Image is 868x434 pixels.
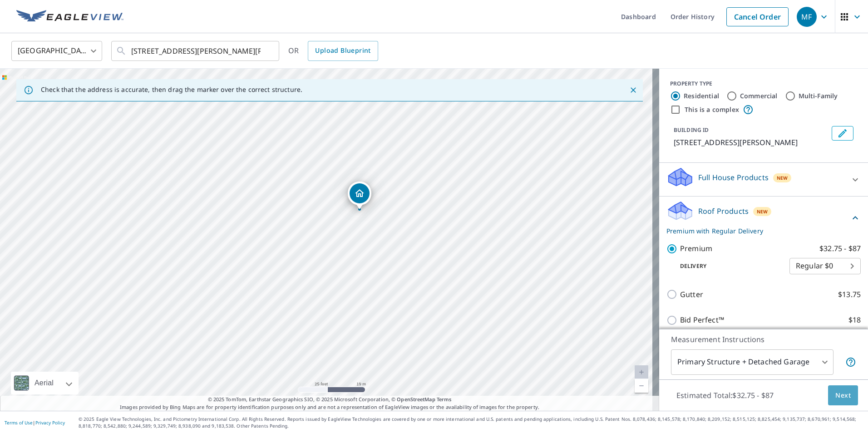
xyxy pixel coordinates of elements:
a: Privacy Policy [35,419,65,426]
p: $32.75 - $87 [819,243,861,254]
a: Terms of Use [5,419,33,426]
p: Premium with Regular Delivery [666,226,850,236]
button: Close [627,84,639,96]
div: [GEOGRAPHIC_DATA] [11,38,102,64]
label: Residential [684,91,719,101]
label: This is a complex [685,105,739,114]
span: Upload Blueprint [315,45,370,56]
a: Current Level 20, Zoom In Disabled [635,365,648,379]
p: Measurement Instructions [671,334,856,345]
p: Estimated Total: $32.75 - $87 [669,385,781,405]
span: New [757,208,768,215]
a: Current Level 20, Zoom Out [635,379,648,393]
div: PROPERTY TYPE [670,80,857,88]
div: MF [797,7,817,27]
span: © 2025 TomTom, Earthstar Geographics SIO, © 2025 Microsoft Corporation, © [208,396,452,404]
p: Premium [680,243,712,254]
span: Next [835,390,851,401]
a: OpenStreetMap [397,396,435,403]
button: Next [828,385,858,406]
p: Roof Products [698,206,749,217]
a: Terms [437,396,452,403]
p: $13.75 [838,289,861,300]
a: Cancel Order [726,7,789,26]
p: $18 [848,314,861,326]
span: New [777,174,788,182]
p: Gutter [680,289,703,300]
p: Full House Products [698,172,769,183]
div: OR [288,41,378,61]
div: Full House ProductsNew [666,167,861,192]
p: BUILDING ID [674,126,709,134]
p: Bid Perfect™ [680,314,724,326]
div: Dropped pin, building 1, Residential property, 2698 Leo Dr Greensboro, NC 27405 [348,182,371,210]
p: | [5,420,65,425]
div: Primary Structure + Detached Garage [671,349,833,375]
div: Roof ProductsNewPremium with Regular Delivery [666,200,861,236]
label: Commercial [740,91,778,101]
div: Aerial [11,372,79,394]
div: Aerial [32,372,56,394]
p: © 2025 Eagle View Technologies, Inc. and Pictometry International Corp. All Rights Reserved. Repo... [79,416,863,429]
img: EV Logo [16,10,123,24]
div: Regular $0 [789,253,861,279]
button: Edit building 1 [832,126,853,141]
label: Multi-Family [799,91,838,101]
p: Delivery [666,262,789,270]
a: Upload Blueprint [308,41,378,61]
span: Your report will include the primary structure and a detached garage if one exists. [845,357,856,368]
input: Search by address or latitude-longitude [131,38,261,64]
p: [STREET_ADDRESS][PERSON_NAME] [674,137,828,148]
p: Check that the address is accurate, then drag the marker over the correct structure. [41,86,302,94]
